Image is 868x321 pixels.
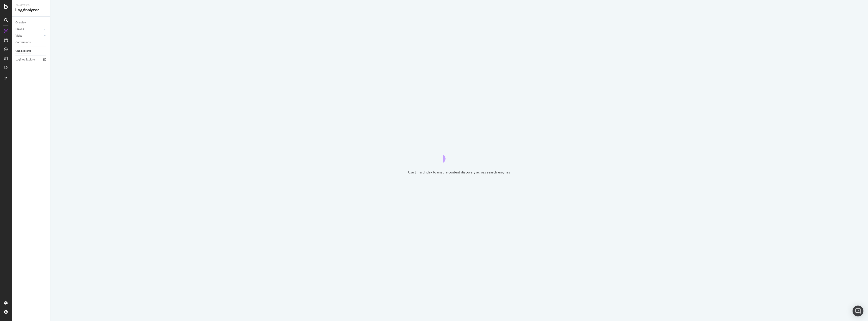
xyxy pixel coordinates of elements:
[15,4,47,8] div: Analytics
[408,170,510,175] div: Use SmartIndex to ensure content discovery across search engines
[15,27,24,32] div: Crawls
[15,33,42,38] a: Visits
[15,57,36,62] div: Logfiles Explorer
[15,27,42,32] a: Crawls
[15,33,22,38] div: Visits
[15,8,47,13] div: LogAnalyzer
[15,40,47,45] a: Conversions
[15,40,31,45] div: Conversions
[853,306,863,316] div: Open Intercom Messenger
[15,49,31,53] div: URL Explorer
[15,57,47,62] a: Logfiles Explorer
[15,20,26,25] div: Overview
[15,49,47,53] a: URL Explorer
[443,146,476,163] div: animation
[15,20,47,25] a: Overview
